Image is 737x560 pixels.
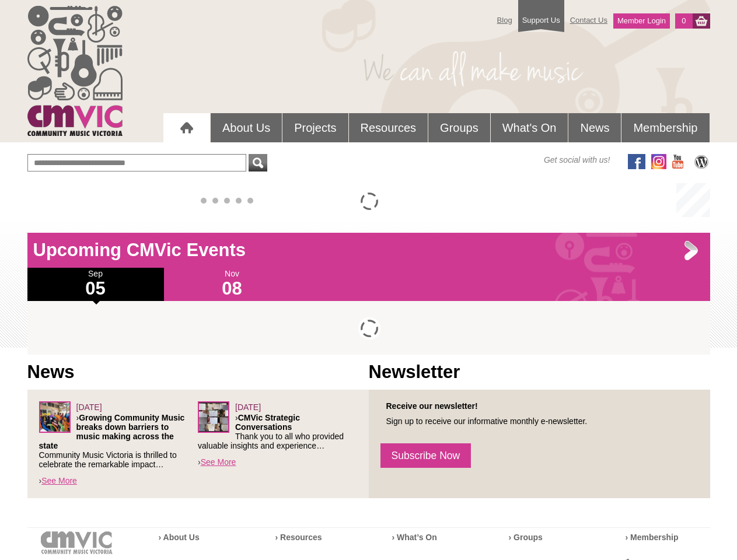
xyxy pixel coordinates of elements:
a: Projects [282,113,348,142]
div: Sep [27,268,164,301]
img: cmvic-logo-footer.png [41,531,113,554]
a: 0 [675,13,692,29]
a: What's On [491,113,568,142]
strong: CMVic Strategic Conversations [235,413,300,432]
span: [DATE] [235,402,261,412]
div: › [39,401,198,487]
div: › [198,401,357,468]
a: › What’s On [392,533,437,542]
strong: Receive our newsletter! [386,401,478,411]
a: › About Us [159,533,200,542]
a: › Membership [626,533,679,542]
h1: News [27,360,369,384]
img: Screenshot_2025-06-03_at_4.38.34%E2%80%AFPM.png [39,401,71,433]
strong: Growing Community Music breaks down barriers to music making across the state [39,413,185,450]
a: Resources [349,113,428,142]
a: Blog [491,10,518,30]
a: Member Login [613,13,670,29]
a: See More [41,476,77,485]
a: Groups [428,113,490,142]
p: › Community Music Victoria is thrilled to celebrate the remarkable impact… [39,413,198,469]
h1: Upcoming CMVic Events [27,239,710,262]
div: Nov [164,268,301,301]
a: See More [201,457,236,467]
img: CMVic Blog [693,154,710,169]
h1: Newsletter [369,360,710,384]
a: Subscribe Now [380,443,471,468]
a: About Us [211,113,282,142]
img: icon-instagram.png [651,154,666,169]
span: Get social with us! [544,154,610,166]
span: [DATE] [76,402,102,412]
p: › Thank you to all who provided valuable insights and experience… [198,413,357,450]
img: cmvic_logo.png [27,6,123,136]
a: › Groups [509,533,543,542]
a: Membership [621,113,709,142]
a: Contact Us [564,10,613,30]
a: News [568,113,621,142]
h1: 05 [27,279,164,298]
h1: 08 [164,279,301,298]
p: Sign up to receive our informative monthly e-newsletter. [380,416,698,426]
a: › Resources [275,533,322,542]
img: Leaders-Forum_sq.png [198,401,229,433]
